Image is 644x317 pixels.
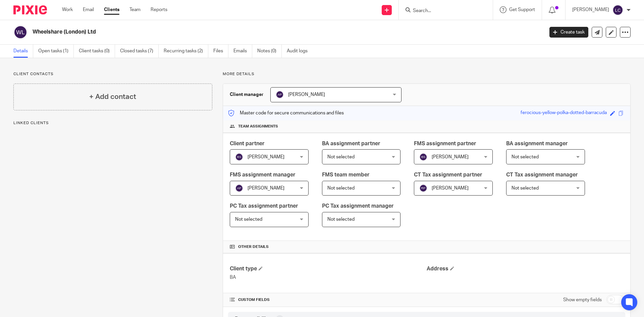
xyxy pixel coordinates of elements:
[230,265,427,272] h4: Client type
[129,6,141,13] a: Team
[288,92,325,97] span: [PERSON_NAME]
[327,217,355,222] span: Not selected
[322,172,370,177] span: FMS team member
[572,6,609,13] p: [PERSON_NAME]
[427,265,624,272] h4: Address
[235,184,243,192] img: svg%3E
[563,297,602,303] label: Show empty fields
[230,274,427,281] p: BA
[13,5,47,14] img: Pixie
[104,6,119,13] a: Clients
[33,29,438,36] h2: Wheelshare (London) Ltd
[235,153,243,161] img: svg%3E
[230,141,265,146] span: Client partner
[248,155,284,159] span: [PERSON_NAME]
[13,45,33,58] a: Details
[151,6,167,13] a: Reports
[230,172,296,177] span: FMS assignment manager
[238,244,269,250] span: Other details
[230,297,427,303] h4: CUSTOM FIELDS
[327,186,355,191] span: Not selected
[412,8,473,14] input: Search
[276,91,284,99] img: svg%3E
[238,124,278,129] span: Team assignments
[83,6,94,13] a: Email
[521,109,607,117] div: ferocious-yellow-polka-dotted-barracuda
[512,155,539,159] span: Not selected
[287,45,313,58] a: Audit logs
[257,45,282,58] a: Notes (0)
[230,91,264,98] h3: Client manager
[419,184,427,192] img: svg%3E
[549,27,588,38] a: Create task
[512,186,539,191] span: Not selected
[248,186,284,191] span: [PERSON_NAME]
[120,45,159,58] a: Closed tasks (7)
[13,120,212,126] p: Linked clients
[612,5,623,15] img: svg%3E
[432,155,469,159] span: [PERSON_NAME]
[509,7,535,12] span: Get Support
[13,25,28,39] img: svg%3E
[432,186,469,191] span: [PERSON_NAME]
[322,141,380,146] span: BA assignment partner
[322,203,394,209] span: PC Tax assignment manager
[228,110,344,116] p: Master code for secure communications and files
[414,172,482,177] span: CT Tax assignment partner
[223,71,631,77] p: More details
[13,71,212,77] p: Client contacts
[38,45,74,58] a: Open tasks (1)
[213,45,228,58] a: Files
[230,203,298,209] span: PC Tax assignment partner
[506,141,568,146] span: BA assignment manager
[419,153,427,161] img: svg%3E
[62,6,73,13] a: Work
[89,92,136,102] h4: + Add contact
[414,141,476,146] span: FMS assignment partner
[79,45,115,58] a: Client tasks (0)
[233,45,252,58] a: Emails
[327,155,355,159] span: Not selected
[235,217,262,222] span: Not selected
[164,45,208,58] a: Recurring tasks (2)
[506,172,578,177] span: CT Tax assignment manager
